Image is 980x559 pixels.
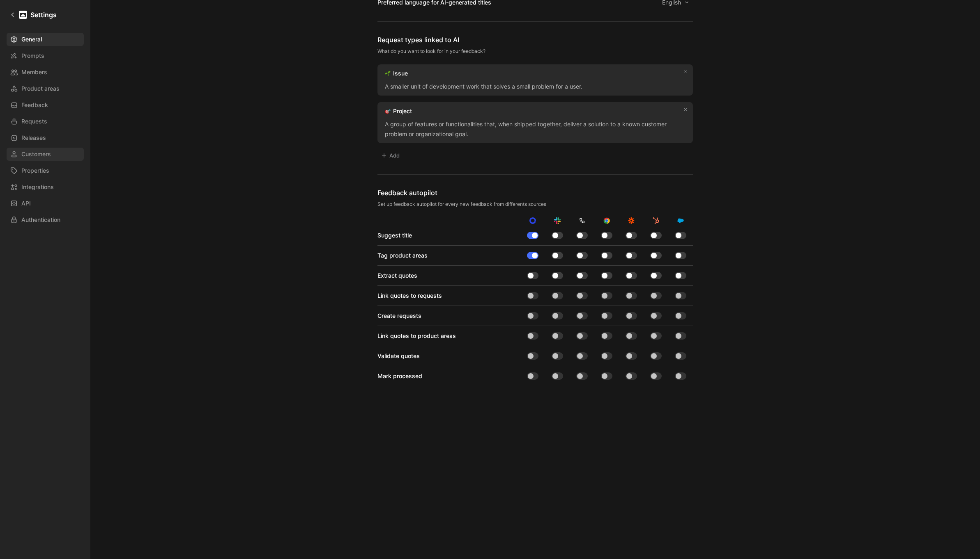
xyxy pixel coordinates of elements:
[385,119,686,139] div: A group of features or functionalities that, when shipped together, deliver a solution to a known...
[21,133,46,143] span: Releases
[383,68,409,78] a: 🌱Issue
[7,98,84,112] a: Feedback
[7,148,84,161] a: Customers
[7,213,84,226] a: Authentication
[377,311,421,321] div: Create requests
[21,100,48,110] span: Feedback
[377,48,693,55] div: What do you want to look for in your feedback?
[377,291,442,301] div: Link quotes to requests
[377,271,417,281] div: Extract quotes
[21,215,60,225] span: Authentication
[377,251,428,260] div: Tag product areas
[30,10,57,20] h1: Settings
[377,150,403,161] button: Add
[21,166,49,176] span: Properties
[21,67,47,77] span: Members
[21,182,54,192] span: Integrations
[21,116,47,126] span: Requests
[393,106,412,116] div: Project
[377,351,420,361] div: Validate quotes
[7,7,60,23] a: Settings
[377,201,693,208] div: Set up feedback autopilot for every new feedback from differents sources
[377,331,456,341] div: Link quotes to product areas
[377,35,693,45] div: Request types linked to AI
[7,33,84,46] a: General
[377,188,693,198] div: Feedback autopilot
[21,149,51,159] span: Customers
[393,68,408,78] div: Issue
[383,106,414,116] a: 🎯Project
[385,108,391,114] img: 🎯
[7,164,84,177] a: Properties
[385,82,686,91] div: A smaller unit of development work that solves a small problem for a user.
[21,199,31,208] span: API
[7,180,84,194] a: Integrations
[21,34,42,44] span: General
[21,84,60,94] span: Product areas
[7,131,84,144] a: Releases
[7,49,84,62] a: Prompts
[385,71,391,76] img: 🌱
[21,51,44,61] span: Prompts
[377,371,422,381] div: Mark processed
[7,197,84,210] a: API
[7,115,84,128] a: Requests
[7,82,84,95] a: Product areas
[377,230,412,240] div: Suggest title
[7,66,84,79] a: Members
